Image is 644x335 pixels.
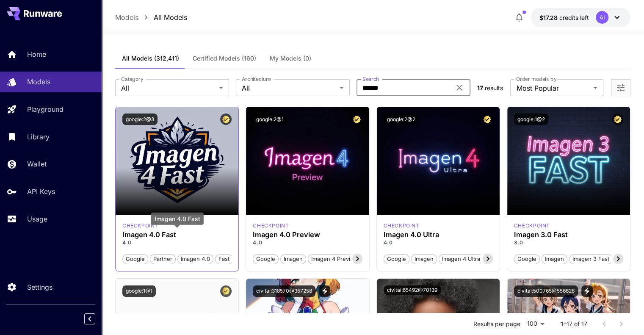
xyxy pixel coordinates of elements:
[439,253,484,264] button: Imagen 4 Ultra
[384,239,493,246] p: 4.0
[115,12,187,22] nav: breadcrumb
[542,255,567,263] span: Imagen
[122,231,232,239] h3: Imagen 4.0 Fast
[220,285,232,297] button: Certified Model – Vetted for best performance and includes a commercial license.
[242,75,271,83] label: Architecture
[516,83,590,93] span: Most Popular
[531,8,630,27] button: $17.27895AI
[559,14,589,21] span: credits left
[384,253,409,264] button: Google
[616,83,626,93] button: Open more filters
[150,253,176,264] button: Partner
[121,83,216,93] span: All
[151,213,204,225] div: Imagen 4.0 Fast
[84,313,95,324] button: Collapse sidebar
[481,114,493,125] button: Certified Model – Vetted for best performance and includes a commercial license.
[612,114,623,125] button: Certified Model – Vetted for best performance and includes a commercial license.
[514,239,623,246] p: 3.0
[253,285,315,297] button: civitai:318570@357258
[122,222,158,230] div: imagen4fast
[319,285,330,297] button: View trigger words
[154,12,187,22] a: All Models
[477,84,483,91] span: 17
[122,222,158,230] p: checkpoint
[516,75,556,83] label: Order models by
[27,282,53,292] p: Settings
[514,222,550,230] p: checkpoint
[384,285,441,295] button: civitai:65492@70139
[177,253,213,264] button: Imagen 4.0
[122,239,232,246] p: 4.0
[253,255,278,263] span: Google
[27,49,46,59] p: Home
[193,55,256,62] span: Certified Models (160)
[178,255,213,263] span: Imagen 4.0
[27,77,50,87] p: Models
[384,222,420,230] div: imagen4ultra
[362,75,379,83] label: Search
[281,255,306,263] span: Imagen
[270,55,311,62] span: My Models (0)
[596,11,608,24] div: AI
[27,186,55,197] p: API Keys
[524,318,547,330] div: 100
[308,253,362,264] button: Imagen 4 Preview
[308,255,361,263] span: Imagen 4 Preview
[384,222,420,230] p: checkpoint
[384,231,493,239] h3: Imagen 4.0 Ultra
[384,114,419,125] button: google:2@2
[150,255,175,263] span: Partner
[91,311,102,327] div: Collapse sidebar
[439,255,483,263] span: Imagen 4 Ultra
[123,255,148,263] span: Google
[220,114,232,125] button: Certified Model – Vetted for best performance and includes a commercial license.
[514,253,540,264] button: Google
[514,114,548,125] button: google:1@2
[253,222,289,230] p: checkpoint
[514,255,539,263] span: Google
[253,231,362,239] h3: Imagen 4.0 Preview
[539,13,589,22] div: $17.27895
[514,285,578,297] button: civitai:500765@556626
[27,132,50,142] p: Library
[216,255,232,263] span: Fast
[569,255,612,263] span: Imagen 3 Fast
[27,104,64,114] p: Playground
[485,84,503,91] span: results
[473,320,520,328] p: Results per page
[122,55,179,62] span: All Models (312,411)
[514,222,550,230] div: imagen3fast
[539,14,559,21] span: $17.28
[122,285,156,297] button: google:1@1
[253,222,289,230] div: imagen4preview
[542,253,567,264] button: Imagen
[253,239,362,246] p: 4.0
[561,320,587,328] p: 1–17 of 17
[280,253,306,264] button: Imagen
[253,253,279,264] button: Google
[27,214,47,224] p: Usage
[122,253,148,264] button: Google
[569,253,613,264] button: Imagen 3 Fast
[351,114,362,125] button: Certified Model – Vetted for best performance and includes a commercial license.
[27,159,47,169] p: Wallet
[115,12,138,22] a: Models
[412,255,437,263] span: Imagen
[253,114,287,125] button: google:2@1
[411,253,437,264] button: Imagen
[514,231,623,239] h3: Imagen 3.0 Fast
[122,114,158,125] button: google:2@3
[581,285,593,297] button: View trigger words
[384,255,409,263] span: Google
[242,83,336,93] span: All
[121,75,144,83] label: Category
[215,253,233,264] button: Fast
